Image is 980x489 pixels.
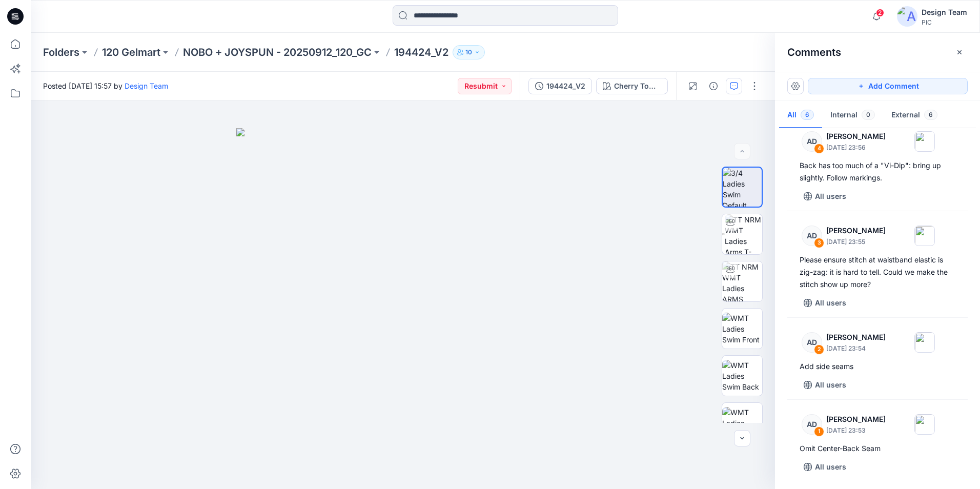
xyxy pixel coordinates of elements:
div: Back has too much of a "Vi-Dip": bring up slightly. Follow markings. [800,159,955,184]
span: 6 [924,110,937,120]
button: 194424_V2 [528,78,592,94]
div: Add side seams [800,360,955,373]
div: Cherry Tomato [614,80,661,92]
button: All users [800,459,850,475]
div: PIC [922,18,967,26]
button: Internal [822,103,883,129]
p: [PERSON_NAME] [826,331,886,343]
div: Design Team [922,6,967,18]
p: [DATE] 23:53 [826,425,886,436]
p: [PERSON_NAME] [826,225,886,237]
img: eyJhbGciOiJIUzI1NiIsImtpZCI6IjAiLCJzbHQiOiJzZXMiLCJ0eXAiOiJKV1QifQ.eyJkYXRhIjp7InR5cGUiOiJzdG9yYW... [236,128,569,489]
div: 194424_V2 [546,80,585,92]
a: Folders [43,45,79,59]
span: 6 [801,110,814,120]
div: Please ensure stitch at waistband elastic is zig-zag: it is hard to tell. Could we make the stitc... [800,254,955,291]
p: [DATE] 23:56 [826,142,886,153]
p: [PERSON_NAME] [826,413,886,425]
p: All users [815,379,846,391]
button: Add Comment [808,78,968,94]
div: 3 [814,238,824,248]
p: All users [815,190,846,202]
div: Omit Center-Back Seam [800,442,955,455]
a: 120 Gelmart [102,45,160,59]
p: All users [815,461,846,473]
img: WMT Ladies Swim Left [722,407,762,439]
button: All users [800,295,850,311]
div: AD [802,332,822,353]
p: [DATE] 23:55 [826,237,886,247]
a: NOBO + JOYSPUN - 20250912_120_GC [183,45,372,59]
img: 3/4 Ladies Swim Default [723,168,762,207]
div: 1 [814,426,824,437]
span: Posted [DATE] 15:57 by [43,80,168,91]
div: 4 [814,144,824,154]
div: 2 [814,344,824,355]
img: TT NRM WMT Ladies ARMS DOWN [722,261,762,301]
div: AD [802,226,822,246]
p: [PERSON_NAME] [826,130,886,142]
img: TT NRM WMT Ladies Arms T-POSE [725,214,762,254]
button: 10 [453,45,485,59]
div: AD [802,414,822,435]
p: [DATE] 23:54 [826,343,886,354]
button: External [883,103,946,129]
button: All users [800,377,850,393]
button: Cherry Tomato [596,78,668,94]
img: avatar [897,6,917,27]
button: All [779,103,822,129]
span: 2 [876,9,884,17]
span: 0 [862,110,875,120]
p: All users [815,297,846,309]
button: Details [705,78,722,94]
img: WMT Ladies Swim Front [722,313,762,345]
h2: Comments [787,46,841,58]
p: 194424_V2 [394,45,448,59]
button: All users [800,188,850,205]
img: WMT Ladies Swim Back [722,360,762,392]
div: AD [802,131,822,152]
p: 10 [465,47,472,58]
a: Design Team [125,81,168,90]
